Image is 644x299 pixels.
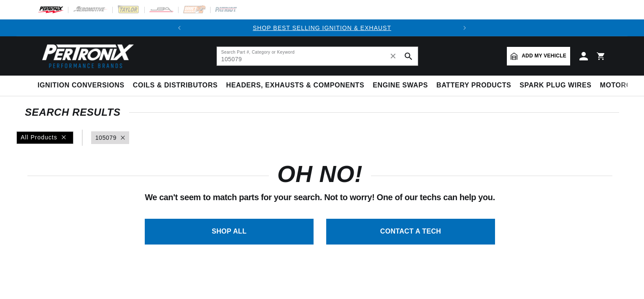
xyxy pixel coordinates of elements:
div: Announcement [188,23,456,33]
div: All Products [16,131,73,144]
summary: Engine Swaps [368,76,432,95]
span: Spark Plug Wires [520,81,591,90]
summary: Headers, Exhausts & Components [222,76,368,95]
img: Pertronix [38,41,135,71]
a: Add my vehicle [507,47,570,65]
span: Battery Products [436,81,511,90]
a: SHOP ALL [145,219,314,245]
button: Translation missing: en.sections.announcements.previous_announcement [171,19,188,36]
a: CONTACT A TECH [326,219,495,245]
h1: OH NO! [277,164,363,184]
input: Search Part #, Category or Keyword [217,47,418,65]
div: 1 of 2 [188,23,456,33]
summary: Ignition Conversions [38,76,129,95]
a: 105079 [95,133,116,142]
span: Add my vehicle [522,52,566,60]
slideshow-component: Translation missing: en.sections.announcements.announcement_bar [16,19,628,36]
span: Ignition Conversions [38,81,124,90]
summary: Battery Products [432,76,515,95]
summary: Coils & Distributors [129,76,222,95]
span: Headers, Exhausts & Components [226,81,364,90]
summary: Spark Plug Wires [515,76,595,95]
button: Translation missing: en.sections.announcements.next_announcement [456,19,473,36]
span: Engine Swaps [373,81,428,90]
a: SHOP BEST SELLING IGNITION & EXHAUST [253,24,391,31]
div: SEARCH RESULTS [25,108,619,117]
p: We can't seem to match parts for your search. Not to worry! One of our techs can help you. [27,190,612,204]
button: search button [399,47,418,65]
span: Coils & Distributors [133,81,218,90]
